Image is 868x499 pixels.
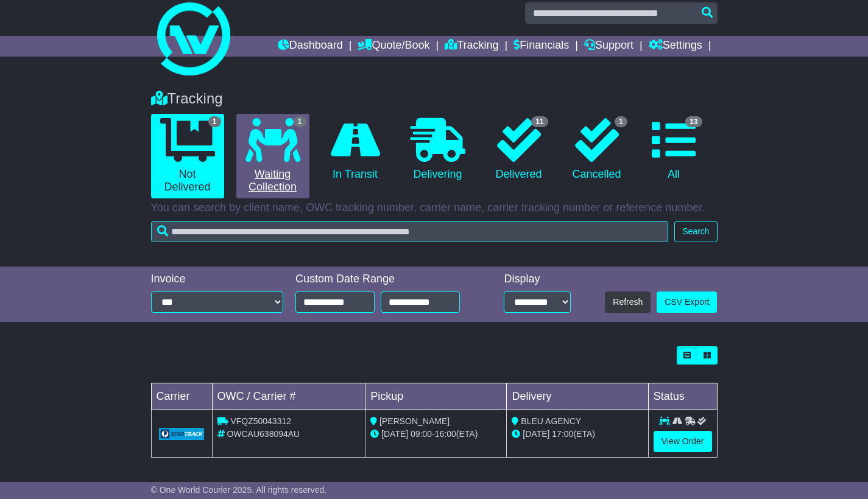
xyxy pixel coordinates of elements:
a: 11 Delivered [487,114,551,186]
td: Pickup [365,383,507,410]
span: 1 [294,116,306,127]
td: Delivery [507,383,648,410]
td: OWC / Carrier # [212,383,365,410]
div: Tracking [145,90,724,108]
a: View Order [654,431,712,452]
span: [DATE] [523,429,549,439]
td: Status [648,383,717,410]
div: Display [504,273,571,286]
span: 1 [615,116,627,127]
span: VFQZ50043312 [230,416,291,426]
span: 17:00 [552,429,573,439]
div: Invoice [151,273,284,286]
button: Search [674,221,717,242]
span: 09:00 [411,429,432,439]
span: [DATE] [381,429,408,439]
p: You can search by client name, OWC tracking number, carrier name, carrier tracking number or refe... [151,201,718,215]
span: BLEU AGENCY [521,416,581,426]
span: 13 [685,116,702,127]
span: 1 [208,116,221,127]
a: CSV Export [657,291,717,313]
a: Financials [513,36,569,57]
a: Quote/Book [358,36,429,57]
a: In Transit [322,114,389,186]
a: 1 Not Delivered [151,114,224,198]
span: OWCAU638094AU [227,429,300,439]
span: [PERSON_NAME] [379,416,450,426]
a: 1 Cancelled [563,114,630,186]
a: Tracking [445,36,498,57]
td: Carrier [151,383,212,410]
a: Delivering [401,114,475,186]
a: Dashboard [278,36,343,57]
div: (ETA) [512,428,643,441]
button: Refresh [605,291,651,313]
span: 11 [531,116,548,127]
span: 16:00 [435,429,456,439]
img: GetCarrierServiceLogo [159,428,205,440]
div: Custom Date Range [295,273,476,286]
a: 1 Waiting Collection [236,114,309,198]
a: 13 All [643,114,705,186]
div: - (ETA) [370,428,501,441]
span: © One World Courier 2025. All rights reserved. [151,485,327,495]
a: Settings [649,36,702,57]
a: Support [584,36,633,57]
